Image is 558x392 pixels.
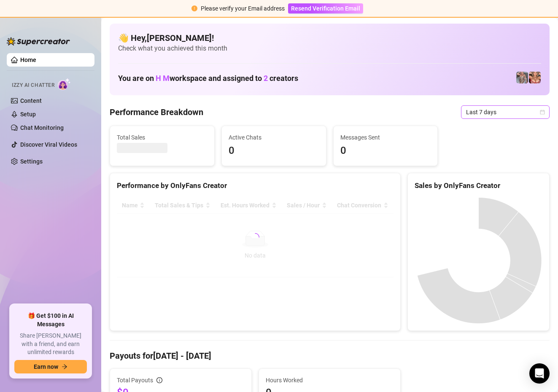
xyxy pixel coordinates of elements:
div: Open Intercom Messenger [529,363,550,384]
span: arrow-right [62,364,67,370]
a: Settings [20,158,43,165]
span: Messages Sent [340,133,431,142]
button: Resend Verification Email [288,3,363,13]
img: AI Chatter [58,78,71,90]
div: Performance by OnlyFans Creator [117,180,394,191]
a: Discover Viral Videos [20,141,77,148]
h4: 👋 Hey, [PERSON_NAME] ! [118,32,541,44]
span: Izzy AI Chatter [12,81,54,89]
span: calendar [540,110,545,115]
img: pennylondon [529,72,541,83]
span: info-circle [156,377,162,383]
h1: You are on workspace and assigned to creators [118,74,298,83]
span: Last 7 days [466,106,545,118]
div: Please verify your Email address [201,4,285,13]
h4: Performance Breakdown [110,106,203,118]
div: Sales by OnlyFans Creator [415,180,542,191]
button: Earn nowarrow-right [14,360,87,373]
span: Total Payouts [117,376,153,385]
a: Chat Monitoring [20,124,64,131]
span: Share [PERSON_NAME] with a friend, and earn unlimited rewards [14,332,87,357]
span: Active Chats [229,133,319,142]
span: Resend Verification Email [291,5,360,12]
span: Total Sales [117,133,208,142]
span: 🎁 Get $100 in AI Messages [14,312,87,328]
span: 0 [340,143,431,159]
span: H M [156,74,170,83]
span: loading [249,231,261,243]
span: Check what you achieved this month [118,44,541,53]
a: Setup [20,111,36,118]
a: Home [20,56,36,63]
span: Hours Worked [266,376,394,385]
a: Content [20,97,42,104]
h4: Payouts for [DATE] - [DATE] [110,350,550,362]
img: logo-BBDzfeDw.svg [7,37,70,46]
span: Earn now [34,363,58,370]
img: pennylondonvip [516,72,528,83]
span: exclamation-circle [191,5,197,11]
span: 2 [264,74,268,83]
span: 0 [229,143,319,159]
